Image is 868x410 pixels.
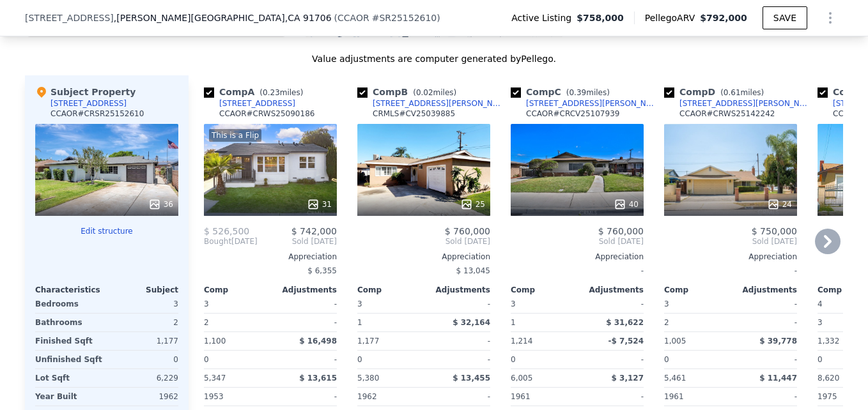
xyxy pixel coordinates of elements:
[511,252,644,262] div: Appreciation
[577,11,624,24] span: $758,000
[724,88,741,97] span: 0.61
[679,109,775,119] div: CCAOR # CRWS25142242
[204,388,268,406] div: 1953
[426,388,490,406] div: -
[209,129,261,142] div: This is a Flip
[664,337,686,345] span: 1,005
[511,337,532,345] span: 1,214
[759,337,797,345] span: $ 39,778
[148,198,173,211] div: 36
[577,285,644,295] div: Adjustments
[35,86,136,98] div: Subject Property
[612,374,644,383] span: $ 3,127
[580,388,644,406] div: -
[715,88,769,97] span: ( miles)
[204,300,209,308] span: 3
[285,13,332,23] span: , CA 91706
[219,109,314,119] div: CCAOR # CRWS25090186
[35,314,104,331] div: Bathrooms
[35,295,104,313] div: Bedrooms
[664,262,797,280] div: -
[511,285,577,295] div: Comp
[580,295,644,313] div: -
[445,226,490,236] span: $ 760,000
[416,88,433,97] span: 0.02
[526,98,659,109] div: [STREET_ADDRESS][PERSON_NAME]
[299,374,337,383] span: $ 13,615
[664,374,686,383] span: 5,461
[733,351,797,368] div: -
[204,86,308,98] div: Comp A
[511,374,532,383] span: 6,005
[204,337,226,345] span: 1,100
[357,98,506,109] a: [STREET_ADDRESS][PERSON_NAME]
[424,285,490,295] div: Adjustments
[357,236,490,247] span: Sold [DATE]
[664,252,797,262] div: Appreciation
[50,98,127,109] div: [STREET_ADDRESS]
[511,314,575,331] div: 1
[511,236,644,247] span: Sold [DATE]
[204,98,295,109] a: [STREET_ADDRESS]
[511,355,516,364] span: 0
[35,388,104,406] div: Year Built
[818,337,839,345] span: 1,332
[408,88,461,97] span: ( miles)
[35,226,178,236] button: Edit structure
[299,337,337,345] span: $ 16,498
[511,300,516,308] span: 3
[818,374,839,383] span: 8,620
[569,88,586,97] span: 0.39
[307,198,332,211] div: 31
[664,236,797,247] span: Sold [DATE]
[109,369,178,387] div: 6,229
[107,285,178,295] div: Subject
[453,318,490,327] span: $ 32,164
[664,98,812,109] a: [STREET_ADDRESS][PERSON_NAME]
[357,86,461,98] div: Comp B
[35,332,104,350] div: Finished Sqft
[606,318,644,327] span: $ 31,622
[204,355,209,364] span: 0
[460,198,485,211] div: 25
[645,11,701,24] span: Pellego ARV
[752,226,797,236] span: $ 750,000
[664,285,731,295] div: Comp
[337,13,369,23] span: CCAOR
[35,369,104,387] div: Lot Sqft
[357,388,421,406] div: 1962
[204,236,231,247] span: Bought
[608,337,644,345] span: -$ 7,524
[273,388,337,406] div: -
[511,388,575,406] div: 1961
[598,226,644,236] span: $ 760,000
[204,374,226,383] span: 5,347
[664,355,669,364] span: 0
[426,351,490,368] div: -
[664,300,669,308] span: 3
[204,285,270,295] div: Comp
[219,98,295,109] div: [STREET_ADDRESS]
[372,13,437,23] span: # SR25152610
[700,13,747,23] span: $792,000
[767,198,792,211] div: 24
[258,236,337,247] span: Sold [DATE]
[614,198,639,211] div: 40
[357,314,421,331] div: 1
[25,11,114,24] span: [STREET_ADDRESS]
[273,351,337,368] div: -
[664,86,769,98] div: Comp D
[733,295,797,313] div: -
[35,351,104,368] div: Unfinished Sqft
[109,388,178,406] div: 1962
[664,388,728,406] div: 1961
[526,109,619,119] div: CCAOR # CRCV25107939
[334,11,440,24] div: ( )
[456,266,490,275] span: $ 13,045
[453,374,490,383] span: $ 13,455
[109,295,178,313] div: 3
[109,332,178,350] div: 1,177
[759,374,797,383] span: $ 11,447
[763,6,807,29] button: SAVE
[818,300,823,308] span: 4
